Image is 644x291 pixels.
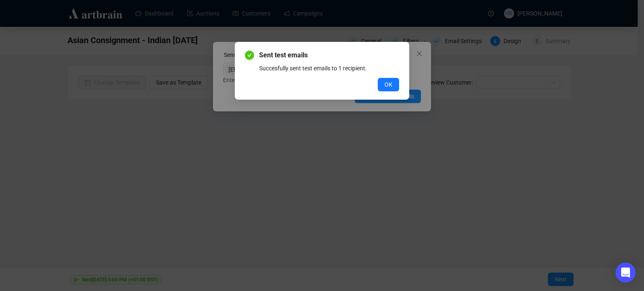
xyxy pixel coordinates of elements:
[245,51,254,60] span: check-circle
[259,64,399,73] div: Succesfully sent test emails to 1 recipient.
[378,78,399,91] button: OK
[615,263,636,283] div: Open Intercom Messenger
[259,50,399,60] span: Sent test emails
[384,80,392,89] span: OK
